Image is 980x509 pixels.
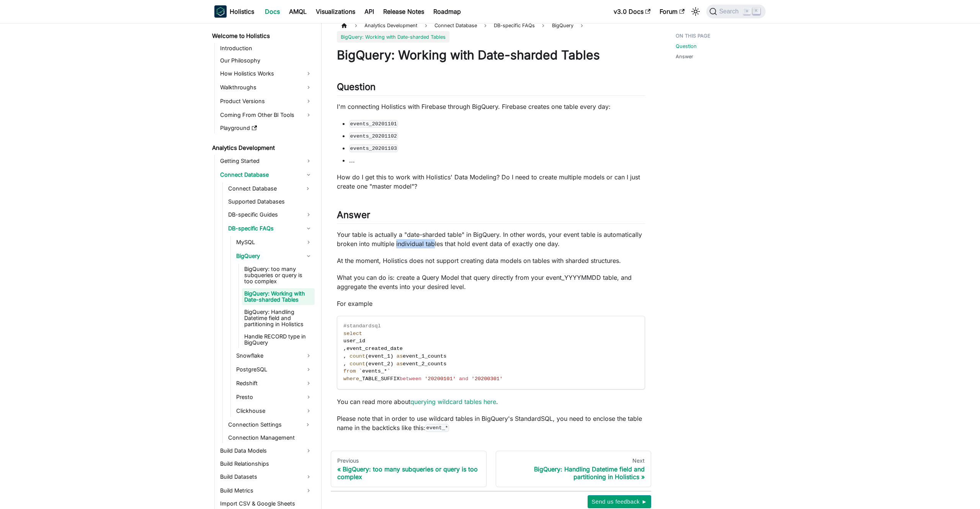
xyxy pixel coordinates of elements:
[676,43,697,50] a: Question
[331,451,651,488] nav: Docs pages
[548,20,577,31] span: BigQuery
[349,132,398,140] code: events_20201102
[717,8,743,15] span: Search
[284,5,311,18] a: AMQL
[260,5,284,18] a: Docs
[226,222,315,235] a: DB-specific FAQs
[609,5,655,18] a: v3.0 Docs
[210,143,315,153] a: Analytics Development
[343,331,362,337] span: select
[365,353,368,359] span: (
[337,48,645,63] h1: BigQuery: Working with Date-sharded Tables
[502,457,645,464] div: Next
[349,156,645,165] li: ...
[234,391,315,403] a: Presto
[234,250,315,262] a: BigQuery
[218,445,315,457] a: Build Data Models
[368,361,390,367] span: event_2
[311,5,360,18] a: Visualizations
[210,31,315,41] a: Welcome to Holistics
[337,256,645,265] p: At the moment, Holistics does not support creating data models on tables with sharded structures.
[343,361,346,367] span: ,
[218,169,315,181] a: Connect Database
[337,20,351,31] a: Home page
[226,182,301,195] a: Connect Database
[218,484,315,497] a: Build Metrics
[379,5,429,18] a: Release Notes
[218,498,315,509] a: Import CSV & Google Sheets
[410,398,496,406] a: querying wildcard tables here
[337,230,645,248] p: Your table is actually a "date-sharded table" in BigQuery. In other words, your event table is au...
[425,424,449,432] code: event_*
[753,8,760,15] kbd: K
[350,361,365,367] span: count
[390,361,393,367] span: )
[218,155,315,167] a: Getting Started
[337,20,645,43] nav: Breadcrumbs
[429,5,465,18] a: Roadmap
[301,419,315,431] button: Expand sidebar category 'Connection Settings'
[337,414,645,432] p: Please note that in order to use wildcard tables in BigQuery's StandardSQL, you need to enclose t...
[343,323,381,329] span: #standardsql
[234,350,315,362] a: Snowflake
[350,353,365,359] span: count
[337,102,645,111] p: I'm connecting Holistics with Firebase through BigQuery. Firebase creates one table every day:
[226,196,315,207] a: Supported Databases
[343,376,359,382] span: where
[234,363,315,376] a: PostgreSQL
[343,346,346,351] span: ,
[676,53,693,60] a: Answer
[403,353,446,359] span: event_1_counts
[337,209,645,224] h2: Answer
[207,23,322,509] nav: Docs sidebar
[218,123,315,133] a: Playground
[337,31,449,42] span: BigQuery: Working with Date-sharded Tables
[359,376,400,382] span: _TABLE_SUFFIX
[343,368,356,374] span: from
[362,368,387,374] span: events_*
[242,264,315,287] a: BigQuery: too many subqueries or query is too complex
[431,20,481,31] span: Connect Database
[242,288,315,305] a: BigQuery: Working with Date-sharded Tables
[591,497,647,507] span: Send us feedback ►
[337,457,480,464] div: Previous
[343,338,365,344] span: user_id
[425,376,456,382] span: '20200101'
[588,495,651,508] button: Send us feedback ►
[655,5,689,18] a: Forum
[359,368,362,374] span: `
[397,361,403,367] span: as
[234,405,315,417] a: Clickhouse
[397,353,403,359] span: as
[459,376,468,382] span: and
[360,5,379,18] a: API
[743,8,751,15] kbd: ⌘
[242,307,315,330] a: BigQuery: Handling Datetime field and partitioning in Holistics
[218,67,315,80] a: How Holistics Works
[218,55,315,66] a: Our Philosophy
[361,20,421,31] span: Analytics Development
[214,5,227,18] img: Holistics
[337,273,645,291] p: What you can do is: create a Query Model that query directly from your event_YYYYMMDD table, and ...
[390,353,393,359] span: )
[343,353,346,359] span: ,
[349,120,398,128] code: events_20201101
[218,81,315,94] a: Walkthroughs
[349,144,398,152] code: events_20201103
[472,376,503,382] span: '20200301'
[226,419,301,431] a: Connection Settings
[706,5,766,18] button: Search (Command+K)
[346,346,403,351] span: event_created_date
[301,182,315,195] button: Expand sidebar category 'Connect Database'
[368,353,390,359] span: event_1
[337,81,645,96] h2: Question
[226,209,315,221] a: DB-specific Guides
[337,172,645,191] p: How do I get this to work with Holistics' Data Modeling? Do I need to create multiple models or c...
[502,465,645,481] div: BigQuery: Handling Datetime field and partitioning in Holistics
[218,109,315,121] a: Coming From Other BI Tools
[218,458,315,469] a: Build Relationships
[337,397,645,406] p: You can read more about .
[242,331,315,348] a: Handle RECORD type in BigQuery
[400,376,421,382] span: between
[365,361,368,367] span: (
